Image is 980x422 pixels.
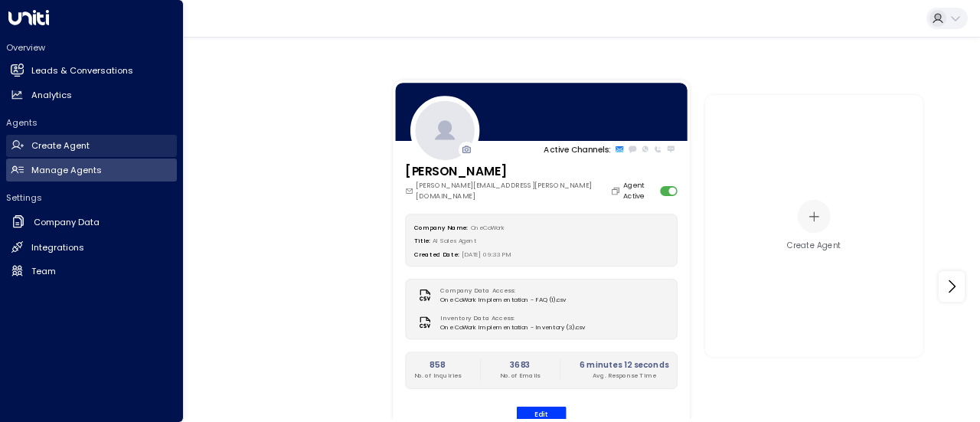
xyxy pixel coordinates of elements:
[414,359,461,371] h2: 858
[31,164,102,177] h2: Manage Agents
[6,236,177,259] a: Integrations
[440,286,560,296] label: Company Data Access:
[471,223,505,231] span: OneCoWork
[580,371,669,381] p: Avg. Response Time
[787,240,841,252] div: Create Agent
[6,260,177,283] a: Team
[31,241,84,254] h2: Integrations
[610,186,622,196] button: Copy
[6,210,177,235] a: Company Data
[6,135,177,158] a: Create Agent
[500,359,540,371] h2: 3683
[6,83,177,106] a: Analytics
[414,250,459,258] label: Created Date:
[623,181,657,201] label: Agent Active
[414,371,461,381] p: No. of Inquiries
[405,163,622,181] h3: [PERSON_NAME]
[500,371,540,381] p: No. of Emails
[6,41,177,54] h2: Overview
[414,237,430,244] label: Title:
[440,323,585,332] span: One CoWork Implementation - Inventory (3).csv
[580,359,669,371] h2: 6 minutes 12 seconds
[544,143,610,155] p: Active Channels:
[31,64,133,77] h2: Leads & Conversations
[405,181,622,201] div: [PERSON_NAME][EMAIL_ADDRESS][PERSON_NAME][DOMAIN_NAME]
[6,159,177,182] a: Manage Agents
[433,237,476,244] span: AI Sales Agent
[6,116,177,129] h2: Agents
[462,250,511,258] span: [DATE] 09:33 PM
[440,314,580,323] label: Inventory Data Access:
[34,216,100,229] h2: Company Data
[31,139,90,152] h2: Create Agent
[6,191,177,204] h2: Settings
[31,265,56,278] h2: Team
[6,60,177,83] a: Leads & Conversations
[440,296,566,305] span: One CoWork Implementation - FAQ (1).csv
[31,89,72,102] h2: Analytics
[414,223,468,231] label: Company Name:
